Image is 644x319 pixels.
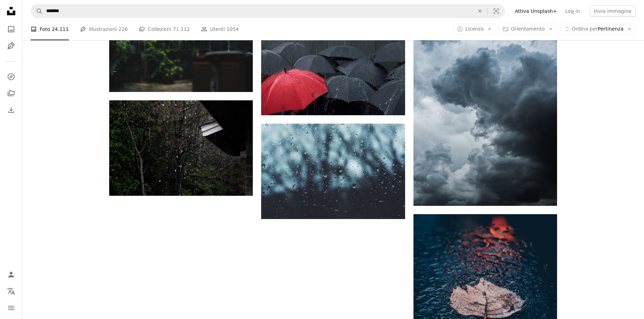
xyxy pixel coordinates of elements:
button: Orientamento [499,24,557,35]
span: Pertinenza [572,26,623,33]
button: Ordina perPertinenza [560,24,636,35]
span: Ordina per [572,26,598,32]
button: Invia immagine [590,6,636,17]
form: Trova visual in tutto il sito [31,4,505,18]
a: Cronologia download [4,103,18,117]
a: Home — Unsplash [4,4,18,19]
img: pioggia che cade dal tetto [109,100,253,196]
a: pioggia che cade dal tetto [109,145,253,151]
a: Esplora [4,70,18,84]
a: Attiva Unsplash+ [510,6,561,17]
a: un gruppo di persone che tengono ombrelli sotto la pioggia [261,58,405,65]
a: nubi cumuliformi [413,110,557,116]
img: un gruppo di persone che tengono ombrelli sotto la pioggia [261,8,405,115]
a: Log in [561,6,584,17]
img: gocce d'acqua sul vetro [261,124,405,219]
a: Illustrazioni 226 [80,18,128,40]
span: 71.112 [173,25,190,33]
button: Menu [4,301,18,315]
button: Elimina [472,5,488,18]
a: Collezioni 71.112 [139,18,190,40]
span: 226 [119,25,128,33]
a: gocce d'acqua sul vetro [261,168,405,174]
a: Accedi / Registrati [4,268,18,282]
button: Ricerca visiva [488,5,505,18]
span: Orientamento [511,26,545,32]
a: Foto [4,22,18,36]
a: Utenti 1054 [201,18,239,40]
span: 1054 [226,25,239,33]
a: Collezioni [4,86,18,100]
span: Licenza [465,26,484,32]
button: Lingua [4,284,18,298]
button: Cerca su Unsplash [31,5,43,18]
a: Illustrazioni [4,39,18,53]
button: Licenza [453,24,496,35]
img: nubi cumuliformi [413,21,557,206]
